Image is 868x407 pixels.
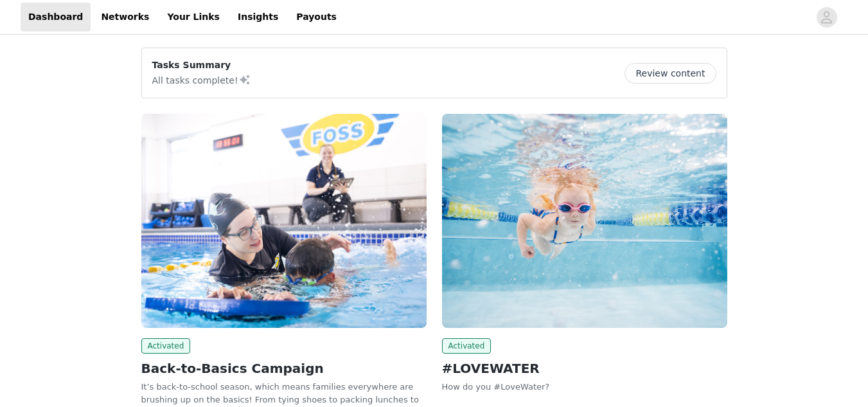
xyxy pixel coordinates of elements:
a: Your Links [159,3,227,32]
p: How do you #LoveWater? [442,381,727,393]
a: Insights [230,3,286,32]
span: Activated [442,338,492,354]
a: Payouts [288,3,344,32]
p: Tasks Summary [152,59,251,72]
button: Review content [624,63,716,84]
a: Dashboard [21,3,91,32]
a: Networks [93,3,157,32]
img: Foss Swim School [141,114,427,328]
p: All tasks complete! [152,72,251,87]
span: Activated [141,338,191,354]
h2: Back-to-Basics Campaign [141,359,427,378]
div: avatar [820,7,833,28]
img: Foss Swim School [442,114,727,328]
h2: #LOVEWATER [442,359,727,378]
